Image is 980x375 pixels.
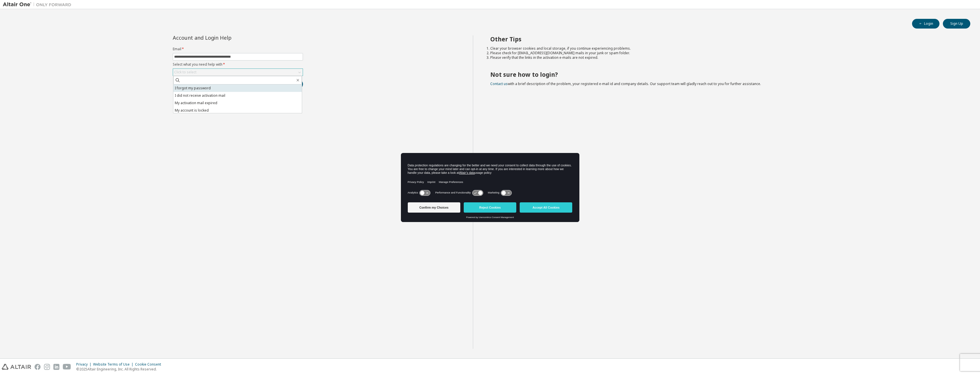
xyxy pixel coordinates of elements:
img: youtube.svg [63,364,71,370]
div: Website Terms of Use [93,362,135,367]
span: with a brief description of the problem, your registered e-mail id and company details. Our suppo... [490,81,761,86]
p: © 2025 Altair Engineering, Inc. All Rights Reserved. [76,367,164,372]
label: Email [173,47,303,51]
li: Please check for [EMAIL_ADDRESS][DOMAIN_NAME] mails in your junk or spam folder. [490,51,960,55]
button: Sign Up [943,19,970,29]
a: Contact us [490,81,508,86]
label: Select what you need help with [173,62,303,67]
li: Clear your browser cookies and local storage, if you continue experiencing problems. [490,46,960,51]
img: facebook.svg [35,364,41,370]
div: Click to select [173,69,303,76]
li: I forgot my password [173,84,302,92]
img: Altair One [3,2,74,7]
div: Account and Login Help [173,35,277,40]
h2: Not sure how to login? [490,71,960,78]
button: Login [912,19,939,29]
div: Privacy [76,362,93,367]
div: Click to select [174,70,196,74]
img: altair_logo.svg [2,364,31,370]
img: linkedin.svg [53,364,59,370]
li: Please verify that the links in the activation e-mails are not expired. [490,55,960,60]
img: instagram.svg [44,364,50,370]
h2: Other Tips [490,35,960,43]
div: Cookie Consent [135,362,164,367]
